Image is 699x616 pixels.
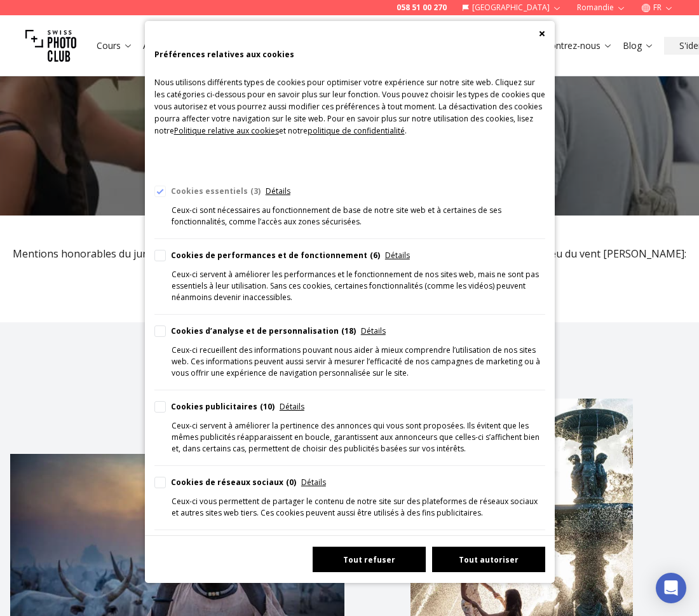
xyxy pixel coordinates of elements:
p: Nous utilisons différents types de cookies pour optimiser votre expérience sur notre site web. Cl... [154,76,545,156]
div: 18 [341,325,356,337]
span: Détails [266,186,290,197]
div: Ceux-ci servent à améliorer la pertinence des annonces qui vous sont proposées. Ils évitent que l... [172,420,545,455]
div: Open Intercom Messenger [656,573,686,603]
div: Ceux-ci recueillent des informations pouvant nous aider à mieux comprendre l’utilisation de nos s... [172,345,545,379]
div: Cookies de performances et de fonctionnement [171,250,381,261]
div: Cookies de réseaux sociaux [171,477,297,488]
button: Tout autoriser [432,547,545,572]
span: politique de confidentialité [308,125,405,136]
div: 3 [250,186,261,197]
div: Cookies publicitaires [171,401,275,413]
span: Politique relative aux cookies [174,125,279,136]
span: Détails [280,401,304,413]
div: Ceux-ci vous permettent de partager le contenu de notre site sur des plateformes de réseaux socia... [172,496,545,519]
span: Détails [361,325,386,337]
h2: Préférences relatives aux cookies [154,46,545,63]
div: Ceux-ci sont nécessaires au fonctionnement de base de notre site web et à certaines de ses foncti... [172,205,545,228]
div: 10 [260,401,275,413]
div: Cookies essentiels [171,186,261,197]
span: Détails [301,477,326,488]
button: Tout refuser [313,547,426,572]
button: Close [539,31,545,37]
div: 6 [370,250,380,261]
div: Cookies d’analyse et de personnalisation [171,325,356,337]
span: Détails [385,250,410,261]
div: 0 [286,477,296,488]
div: Cookie Consent Preferences [145,21,555,583]
div: Ceux-ci servent à améliorer les performances et le fonctionnement de nos sites web, mais ne sont ... [172,269,545,303]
